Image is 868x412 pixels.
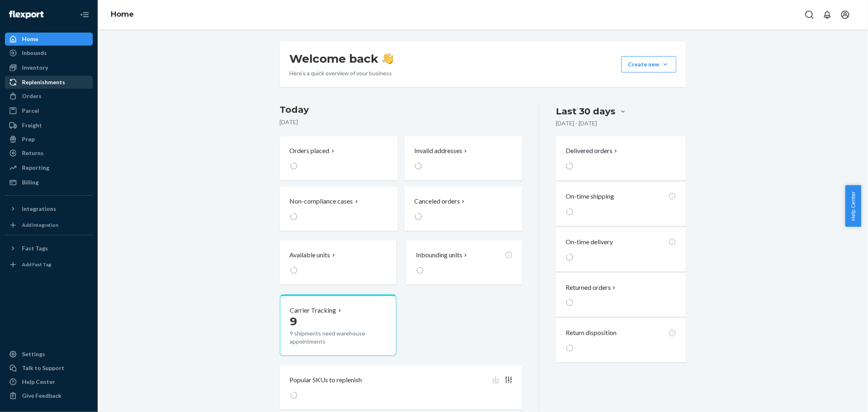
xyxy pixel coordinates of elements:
a: Home [5,33,93,46]
button: Inbounding units [406,241,523,285]
div: Freight [22,121,42,129]
button: Available units [280,241,396,285]
p: On-time delivery [566,237,613,247]
p: Available units [290,250,330,260]
button: Open Search Box [801,7,818,23]
a: Billing [5,176,93,189]
button: Carrier Tracking99 shipments need warehouse appointments [280,294,396,356]
div: Replenishments [22,78,65,86]
div: Inventory [22,64,48,72]
button: Delivered orders [566,146,619,156]
div: Billing [22,178,39,186]
div: Add Integration [22,221,58,228]
button: Invalid addresses [404,136,523,180]
p: Here’s a quick overview of your business [290,69,394,77]
p: Invalid addresses [414,146,462,156]
button: Canceled orders [404,187,523,231]
a: Returns [5,147,93,160]
h3: Today [280,103,523,116]
button: Open notifications [819,7,835,23]
button: Give Feedback [5,389,93,402]
button: Integrations [5,202,93,215]
a: Settings [5,348,93,361]
div: Reporting [22,164,49,172]
p: Non-compliance cases [290,197,353,206]
button: Talk to Support [5,362,93,375]
p: Inbounding units [416,250,462,260]
button: Non-compliance cases [280,187,398,231]
div: Settings [22,350,45,358]
span: 9 [290,314,297,328]
a: Add Fast Tag [5,258,93,271]
div: Inbounds [22,49,47,57]
button: Fast Tags [5,242,93,255]
a: Orders [5,90,93,103]
button: Returned orders [566,283,617,292]
div: Talk to Support [22,364,64,372]
button: Orders placed [280,136,398,180]
div: Returns [22,149,44,157]
p: Carrier Tracking [290,306,337,315]
a: Parcel [5,104,93,117]
div: Home [22,35,38,43]
p: Orders placed [290,146,330,156]
div: Help Center [22,378,55,386]
p: [DATE] [280,118,523,126]
p: [DATE] - [DATE] [556,119,597,127]
div: Last 30 days [556,105,615,118]
a: Prep [5,133,93,146]
p: On-time shipping [566,192,614,201]
button: Close Navigation [77,7,93,23]
p: Return disposition [566,328,617,337]
img: hand-wave emoji [382,53,394,64]
img: Flexport logo [9,11,44,19]
a: Inventory [5,61,93,74]
p: 9 shipments need warehouse appointments [290,329,386,346]
p: Popular SKUs to replenish [290,375,362,385]
div: Fast Tags [22,244,48,252]
a: Inbounds [5,46,93,59]
ol: breadcrumbs [104,3,140,26]
a: Reporting [5,161,93,174]
button: Create new [621,56,676,72]
div: Add Fast Tag [22,261,51,268]
a: Replenishments [5,76,93,89]
button: Help Center [845,185,861,227]
a: Add Integration [5,219,93,232]
div: Prep [22,135,35,143]
button: Open account menu [837,7,853,23]
div: Orders [22,92,42,100]
a: Home [111,10,134,19]
div: Give Feedback [22,392,61,400]
p: Canceled orders [414,197,460,206]
div: Parcel [22,107,39,115]
a: Help Center [5,375,93,388]
h1: Welcome back [290,51,394,66]
a: Freight [5,119,93,132]
div: Integrations [22,205,56,213]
